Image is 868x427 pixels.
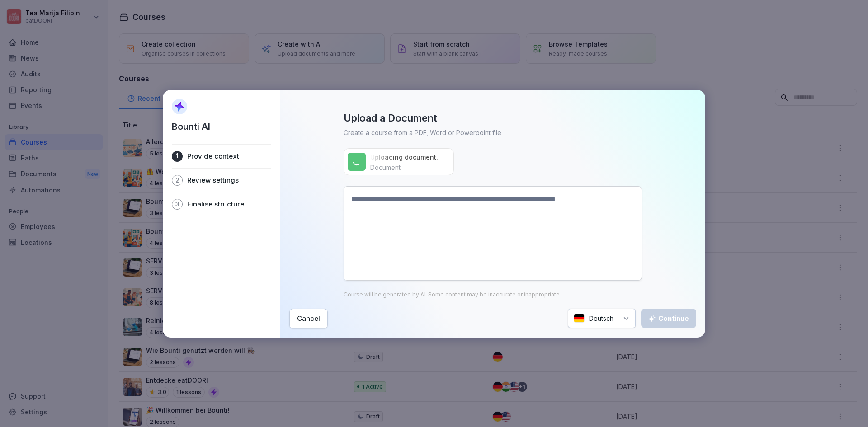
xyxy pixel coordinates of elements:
img: de.svg [574,314,585,323]
button: Continue [641,309,696,328]
p: Finalise structure [187,200,244,209]
div: 1 [172,151,183,162]
div: 3 [172,199,183,210]
img: AI Sparkle [172,99,187,114]
p: Create a course from a PDF, Word or Powerpoint file [344,128,501,137]
p: Bounti AI [172,120,210,133]
p: Course will be generated by AI. Some content may be inaccurate or inappropriate. [344,291,561,298]
p: Upload a Document [344,112,437,124]
p: Uploading document... [370,153,442,162]
div: Cancel [297,314,320,324]
p: Provide context [187,152,239,161]
div: Deutsch [568,309,636,328]
div: 2 [172,175,183,186]
p: Review settings [187,176,239,185]
div: Continue [648,314,689,324]
button: Cancel [289,309,328,328]
p: Document [370,163,401,172]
